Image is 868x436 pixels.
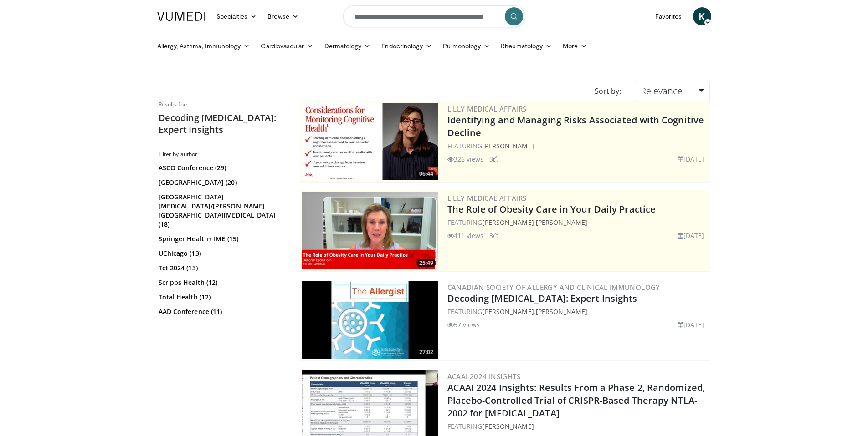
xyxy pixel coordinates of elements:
a: Browse [262,7,304,25]
a: UChicago (13) [159,249,284,258]
a: ACAAI 2024 Insights: Results From a Phase 2, Randomized, Placebo-Controlled Trial of CRISPR-Based... [447,381,705,419]
a: Cardiovascular [255,37,318,55]
h3: Filter by author: [159,151,286,158]
a: 25:49 [302,192,438,269]
li: [DATE] [678,154,704,164]
div: FEATURING [447,218,708,227]
a: ACAAI 2024 Insights [447,372,521,381]
span: 27:02 [416,348,436,356]
a: [GEOGRAPHIC_DATA][MEDICAL_DATA]/[PERSON_NAME][GEOGRAPHIC_DATA][MEDICAL_DATA] (18) [159,193,284,229]
a: Total Health (12) [159,293,284,302]
p: Results for: [159,101,286,108]
input: Search topics, interventions [343,5,525,27]
a: [PERSON_NAME] [482,307,534,316]
a: Lilly Medical Affairs [447,104,527,113]
img: VuMedi Logo [157,12,205,21]
a: [GEOGRAPHIC_DATA] (20) [159,178,284,187]
a: Canadian Society of Allergy and Clinical Immunology [447,283,660,292]
a: [PERSON_NAME] [PERSON_NAME] [482,218,587,227]
a: AAD Conference (11) [159,307,284,316]
a: 06:44 [302,103,438,180]
span: Relevance [641,85,683,97]
a: Specialties [211,7,262,25]
a: More [557,37,592,55]
a: [PERSON_NAME] [482,142,534,150]
a: Dermatology [319,37,376,55]
a: Relevance [635,81,709,101]
li: 411 views [447,231,484,240]
div: FEATURING [447,141,708,151]
a: Lilly Medical Affairs [447,193,527,203]
img: fc5f84e2-5eb7-4c65-9fa9-08971b8c96b8.jpg.300x170_q85_crop-smart_upscale.jpg [302,103,438,180]
li: [DATE] [678,320,704,330]
a: Identifying and Managing Risks Associated with Cognitive Decline [447,114,704,139]
a: Endocrinology [376,37,437,55]
a: Pulmonology [437,37,495,55]
div: FEATURING [447,421,708,431]
span: 25:49 [416,259,436,267]
span: 06:44 [416,170,436,178]
a: Scripps Health (12) [159,278,284,287]
div: FEATURING , [447,307,708,316]
a: Rheumatology [495,37,557,55]
a: The Role of Obesity Care in Your Daily Practice [447,203,656,215]
a: Favorites [650,7,688,25]
a: K [693,7,711,25]
li: [DATE] [678,231,704,240]
li: 57 views [447,320,480,330]
a: 27:02 [302,281,438,359]
img: e1208b6b-349f-4914-9dd7-f97803bdbf1d.png.300x170_q85_crop-smart_upscale.png [302,192,438,269]
a: Tct 2024 (13) [159,264,284,273]
a: [PERSON_NAME] [536,307,587,316]
div: Sort by: [588,81,628,101]
a: Springer Health+ IME (15) [159,234,284,243]
li: 3 [489,154,498,164]
a: Allergy, Asthma, Immunology [152,37,256,55]
a: ASCO Conference (29) [159,163,284,172]
li: 326 views [447,154,484,164]
li: 3 [489,231,498,240]
img: 1b0f74d4-6d77-4235-99c4-3b11662f5f29.300x170_q85_crop-smart_upscale.jpg [302,281,438,359]
h2: Decoding [MEDICAL_DATA]: Expert Insights [159,112,286,136]
a: [PERSON_NAME] [482,422,534,431]
a: Decoding [MEDICAL_DATA]: Expert Insights [447,292,637,304]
